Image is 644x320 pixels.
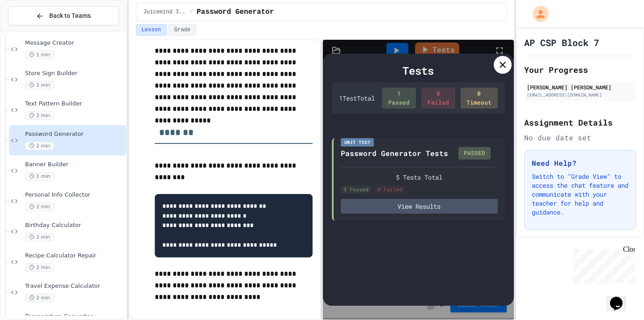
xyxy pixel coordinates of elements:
[25,111,54,120] span: 2 min
[458,147,491,160] div: PASSED
[339,93,375,103] div: 1 Test Total
[341,173,498,182] div: 5 Tests Total
[25,81,54,89] span: 2 min
[570,245,635,283] iframe: chat widget
[421,88,455,109] div: 0 Failed
[144,8,186,16] span: Juicemind 3.5-3.7 Exercises
[49,11,91,21] span: Back to Teams
[8,6,119,25] button: Back to Teams
[25,252,124,260] span: Recipe Calculator Repair
[25,233,54,241] span: 2 min
[375,185,405,194] div: 0 Failed
[524,36,599,49] h1: AP CSP Block 7
[461,88,498,109] div: 0 Timeout
[527,92,633,98] div: [EMAIL_ADDRESS][DOMAIN_NAME]
[190,8,193,16] span: /
[524,116,636,129] h2: Assignment Details
[382,88,416,109] div: 1 Passed
[25,172,54,181] span: 1 min
[25,222,124,229] span: Birthday Calculator
[524,63,636,76] h2: Your Progress
[25,191,124,199] span: Personal Info Collector
[169,24,196,36] button: Grade
[136,24,167,36] button: Lesson
[606,284,635,311] iframe: chat widget
[523,4,551,24] div: My Account
[25,294,54,302] span: 2 min
[197,7,274,17] span: Password Generator
[25,39,124,47] span: Message Creator
[532,158,628,168] h3: Need Help?
[341,199,498,214] button: View Results
[25,263,54,272] span: 2 min
[332,63,505,79] div: Tests
[25,202,54,211] span: 2 min
[341,185,371,194] div: 5 Passed
[25,282,124,290] span: Travel Expense Calculator
[524,132,636,143] div: No due date set
[4,4,62,57] div: Chat with us now!Close
[25,161,124,168] span: Banner Builder
[532,172,628,217] p: Switch to "Grade View" to access the chat feature and communicate with your teacher for help and ...
[527,83,633,91] div: [PERSON_NAME] [PERSON_NAME]
[25,131,124,138] span: Password Generator
[25,100,124,108] span: Text Pattern Builder
[25,51,54,59] span: 1 min
[341,138,374,147] div: Unit Test
[25,70,124,77] span: Store Sign Builder
[25,142,54,150] span: 2 min
[341,148,448,159] div: Password Generator Tests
